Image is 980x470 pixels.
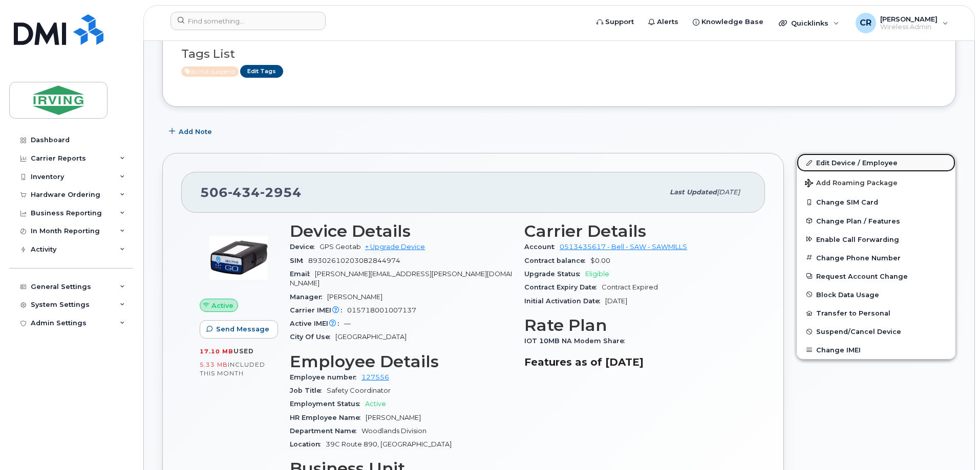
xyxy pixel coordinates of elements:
[290,270,512,287] span: [PERSON_NAME][EMAIL_ADDRESS][PERSON_NAME][DOMAIN_NAME]
[589,12,641,32] a: Support
[344,320,351,327] span: —
[524,257,590,264] span: Contract balance
[797,249,955,267] button: Change Phone Number
[347,306,416,314] span: 015718001007137
[524,337,630,345] span: IOT 10MB NA Modem Share
[797,153,955,172] a: Edit Device / Employee
[641,12,686,32] a: Alerts
[797,193,955,211] button: Change SIM Card
[290,373,361,381] span: Employee number
[290,387,327,394] span: Job Title
[200,348,233,355] span: 17.10 MB
[179,127,212,137] span: Add Note
[290,352,512,371] h3: Employee Details
[228,185,260,200] span: 434
[290,306,347,314] span: Carrier IMEI
[524,297,605,305] span: Initial Activation Date
[181,66,239,77] span: Active
[791,19,828,27] span: Quicklinks
[361,427,427,435] span: Woodlands Division
[365,400,386,408] span: Active
[797,285,955,304] button: Block Data Usage
[605,17,634,27] span: Support
[590,257,610,264] span: $0.00
[797,267,955,285] button: Request Account Change
[880,23,938,31] span: Wireless Admin
[327,387,391,394] span: Safety Coordinator
[200,185,302,200] span: 506
[797,341,955,359] button: Change IMEI
[797,304,955,322] button: Transfer to Personal
[816,235,899,243] span: Enable Call Forwarding
[797,322,955,341] button: Suspend/Cancel Device
[200,320,278,339] button: Send Message
[335,333,407,341] span: [GEOGRAPHIC_DATA]
[670,188,717,196] span: Last updated
[290,243,319,251] span: Device
[290,414,366,421] span: HR Employee Name
[200,361,265,377] span: included this month
[686,12,771,32] a: Knowledge Base
[200,361,228,368] span: 5.33 MB
[290,257,308,264] span: SIM
[290,440,326,448] span: Location
[290,400,365,408] span: Employment Status
[290,320,344,327] span: Active IMEI
[816,217,900,225] span: Change Plan / Features
[290,222,512,240] h3: Device Details
[308,257,400,264] span: 89302610203082844974
[816,328,901,335] span: Suspend/Cancel Device
[772,13,846,33] div: Quicklinks
[171,12,326,30] input: Find something...
[701,17,763,27] span: Knowledge Base
[524,270,585,278] span: Upgrade Status
[290,270,315,278] span: Email
[216,324,269,334] span: Send Message
[162,122,221,141] button: Add Note
[319,243,361,251] span: GPS Geotab
[290,293,327,301] span: Manager
[805,179,898,189] span: Add Roaming Package
[585,270,609,278] span: Eligible
[717,188,740,196] span: [DATE]
[657,17,678,27] span: Alerts
[365,243,425,251] a: + Upgrade Device
[290,427,361,435] span: Department Name
[605,297,627,305] span: [DATE]
[366,414,421,421] span: [PERSON_NAME]
[560,243,687,251] a: 0513435617 - Bell - SAW - SAWMILLS
[524,243,560,251] span: Account
[181,48,937,60] h3: Tags List
[880,15,938,23] span: [PERSON_NAME]
[240,65,283,78] a: Edit Tags
[290,333,335,341] span: City Of Use
[524,283,602,291] span: Contract Expiry Date
[260,185,302,200] span: 2954
[233,347,254,355] span: used
[860,17,871,29] span: CR
[326,440,452,448] span: 39C Route 890, [GEOGRAPHIC_DATA]
[327,293,382,301] span: [PERSON_NAME]
[524,222,747,240] h3: Carrier Details
[602,283,658,291] span: Contract Expired
[797,172,955,193] button: Add Roaming Package
[211,301,233,310] span: Active
[361,373,389,381] a: 127556
[208,227,269,288] img: image20231002-3703462-1aj3rdm.jpeg
[524,356,747,368] h3: Features as of [DATE]
[524,316,747,334] h3: Rate Plan
[797,230,955,249] button: Enable Call Forwarding
[848,13,955,33] div: Crystal Rowe
[797,212,955,230] button: Change Plan / Features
